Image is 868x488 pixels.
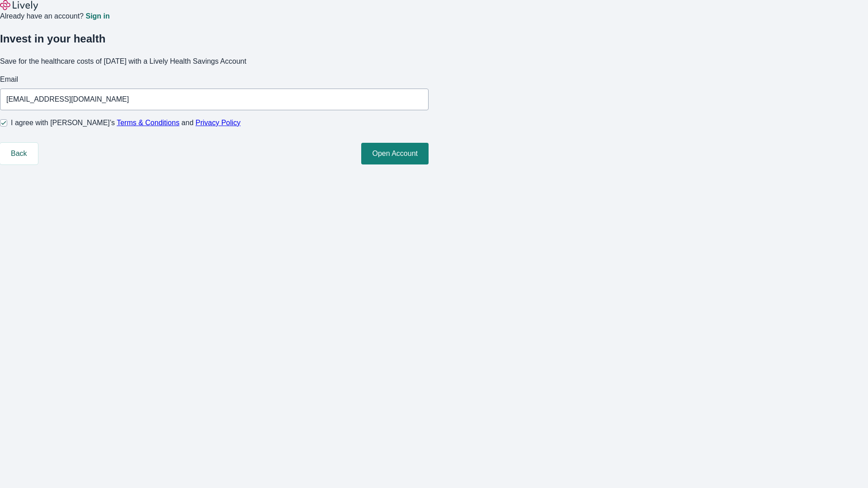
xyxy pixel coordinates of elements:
a: Privacy Policy [196,119,241,127]
button: Open Account [361,143,429,164]
a: Sign in [85,13,109,20]
span: I agree with [PERSON_NAME]’s and [11,117,241,128]
a: Terms & Conditions [117,119,179,127]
